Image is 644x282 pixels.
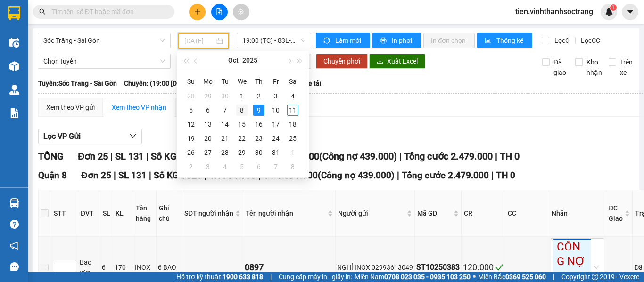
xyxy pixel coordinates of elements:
span: tien.vinhthanhsoctrang [508,6,601,17]
div: 6 BAO [158,262,180,273]
td: 2025-11-07 [267,160,284,174]
div: 5 [236,161,248,172]
td: 2025-10-25 [284,131,301,145]
span: Hỗ trợ kỹ thuật: [176,272,263,282]
div: INOX [135,262,155,273]
span: aim [238,8,244,15]
td: 2025-10-28 [216,145,233,160]
button: bar-chartThống kê [477,33,532,48]
button: plus [189,4,206,20]
span: copyright [592,274,598,280]
div: 24 [270,133,281,144]
span: search [39,8,46,15]
button: printerIn phơi [372,33,421,48]
span: SL 131 [118,170,147,181]
div: 8 [236,105,248,116]
span: question-circle [10,220,19,229]
div: 3 [270,90,281,102]
div: 26 [185,147,197,158]
span: ) [391,170,395,181]
strong: 0708 023 035 - 0935 103 250 [384,273,471,281]
span: ĐC Giao [609,203,623,224]
td: 2025-10-10 [267,103,284,117]
img: warehouse-icon [9,38,19,48]
input: 09/10/2025 [184,36,215,46]
div: Bao vừa [80,257,99,278]
td: 2025-10-23 [250,131,267,145]
th: We [233,74,250,89]
img: icon-new-feature [605,8,613,16]
span: Công nợ 439.000 [322,151,394,162]
td: 2025-10-15 [233,117,250,131]
div: Xem theo VP nhận [112,102,166,113]
td: 2025-10-13 [199,117,216,131]
span: Lọc VP Gửi [43,130,81,142]
td: 2025-10-07 [216,103,233,117]
div: 20 [202,133,214,144]
b: Tuyến: Sóc Trăng - Sài Gòn [38,80,117,87]
span: SĐT người nhận [184,208,233,218]
div: 28 [219,147,231,158]
span: sync [323,37,331,45]
span: check [495,263,504,272]
div: 17 [270,119,281,130]
button: downloadXuất Excel [369,54,425,69]
th: Su [182,74,199,89]
span: down [129,132,137,140]
div: 29 [202,90,214,102]
span: Cung cấp máy in - giấy in: [279,272,352,282]
td: 2025-10-14 [216,117,233,131]
div: 13 [202,119,214,130]
th: Th [250,74,267,89]
span: Tên người nhận [246,208,326,218]
div: 16 [253,119,264,130]
div: 6 [253,161,264,172]
td: 2025-10-17 [267,117,284,131]
span: file-add [216,8,223,15]
span: Chuyến: (19:00 [DATE]) [124,78,193,89]
div: 3 [202,161,214,172]
td: 2025-10-06 [199,103,216,117]
span: | [495,151,497,162]
button: file-add [211,4,228,20]
div: 12 [185,119,197,130]
th: STT [51,190,78,237]
sup: 1 [610,4,617,11]
span: Đơn 25 [78,151,108,162]
td: 2025-10-09 [250,103,267,117]
button: Lọc VP Gửi [38,129,142,144]
td: 2025-11-01 [284,145,301,160]
img: warehouse-icon [9,85,19,95]
span: Tổng cước 2.479.000 [402,170,489,181]
div: 2 [253,90,264,102]
div: 2 [185,161,197,172]
button: In đơn chọn [423,33,475,48]
td: 2025-10-03 [267,89,284,103]
span: Đơn 25 [81,170,111,181]
span: 19:00 (TC) - 83L-2844 [242,33,305,48]
td: 2025-10-22 [233,131,250,145]
img: warehouse-icon [9,198,19,208]
span: Sóc Trăng - Sài Gòn [43,33,165,48]
div: 4 [219,161,231,172]
td: 2025-10-29 [233,145,250,160]
div: ST10250383 [416,261,460,273]
td: 2025-10-04 [284,89,301,103]
span: Kho nhận [583,57,606,78]
span: | [553,272,554,282]
div: 14 [219,119,231,130]
th: SL [100,190,113,237]
span: ) [394,151,397,162]
td: 2025-10-12 [182,117,199,131]
span: Lọc CC [577,35,602,46]
div: 120.000 [463,261,504,274]
div: 5 [185,105,197,116]
button: Chuyển phơi [316,54,368,69]
span: Lọc CR [551,35,575,46]
span: TH 0 [500,151,520,162]
span: | [114,170,116,181]
div: 1 [236,90,248,102]
span: Xuất Excel [387,56,418,66]
div: 19 [185,133,197,144]
td: 2025-10-30 [250,145,267,160]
